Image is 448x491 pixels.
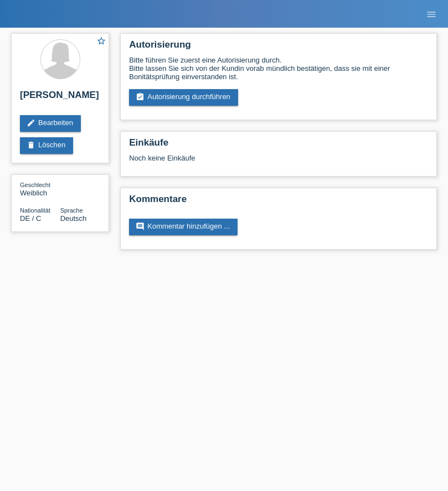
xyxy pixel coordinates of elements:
i: assignment_turned_in [136,92,145,101]
a: assignment_turned_inAutorisierung durchführen [129,89,238,106]
i: delete [27,141,35,149]
span: Geschlecht [20,182,50,188]
i: edit [27,118,35,127]
span: Deutsch [60,214,87,223]
i: star_border [96,36,106,46]
a: editBearbeiten [20,115,81,132]
span: Sprache [60,207,83,214]
a: star_border [96,36,106,48]
span: Deutschland / C / 19.01.2021 [20,214,41,223]
a: commentKommentar hinzufügen ... [129,219,238,235]
h2: Autorisierung [129,39,428,56]
div: Bitte führen Sie zuerst eine Autorisierung durch. Bitte lassen Sie sich von der Kundin vorab münd... [129,56,428,81]
h2: Einkäufe [129,137,428,154]
h2: [PERSON_NAME] [20,90,100,106]
a: deleteLöschen [20,137,73,154]
div: Weiblich [20,180,60,197]
a: menu [420,11,442,17]
span: Nationalität [20,207,50,214]
h2: Kommentare [129,194,428,210]
div: Noch keine Einkäufe [129,154,428,170]
i: comment [136,222,145,231]
i: menu [426,9,437,20]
